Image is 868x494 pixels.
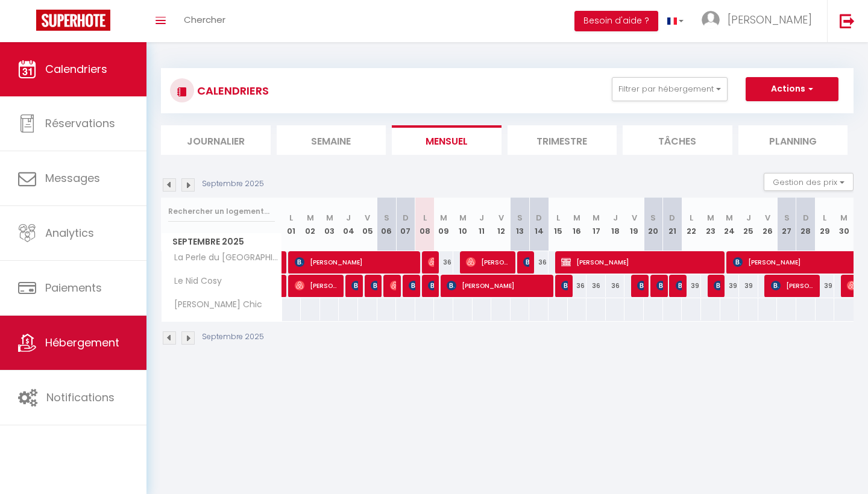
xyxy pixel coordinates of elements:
th: 28 [796,198,816,251]
button: Gestion des prix [764,173,854,191]
span: [PERSON_NAME] [561,251,722,274]
th: 27 [777,198,796,251]
th: 03 [320,198,339,251]
abbr: V [498,212,504,224]
abbr: M [726,212,733,224]
th: 25 [739,198,758,251]
span: [PERSON_NAME] [676,274,682,297]
p: Septembre 2025 [202,331,264,343]
span: [PERSON_NAME] [371,274,377,297]
span: [PERSON_NAME] [295,274,340,297]
abbr: L [289,212,293,224]
th: 12 [491,198,511,251]
li: Trimestre [508,125,617,155]
abbr: J [479,212,484,224]
th: 06 [377,198,397,251]
th: 14 [529,198,549,251]
span: Chercher [184,13,225,26]
button: Filtrer par hébergement [612,77,728,101]
th: 16 [568,198,587,251]
abbr: D [803,212,809,224]
p: Septembre 2025 [202,178,264,190]
abbr: D [536,212,542,224]
li: Tâches [623,125,732,155]
li: Journalier [161,125,271,155]
th: 13 [511,198,530,251]
abbr: M [840,212,848,224]
span: Notifications [46,390,115,405]
abbr: V [632,212,637,224]
th: 07 [396,198,415,251]
th: 15 [549,198,568,251]
li: Planning [738,125,848,155]
abbr: V [765,212,770,224]
div: 36 [529,251,549,274]
li: Mensuel [392,125,502,155]
div: 39 [720,275,740,297]
span: [PERSON_NAME] Chic [163,298,265,311]
span: Calendriers [45,61,107,77]
img: logout [840,13,855,28]
th: 10 [453,198,473,251]
th: 21 [663,198,682,251]
span: [PERSON_NAME] [637,274,644,297]
span: Septembre 2025 [162,233,281,251]
abbr: L [423,212,427,224]
button: Actions [746,77,838,101]
span: Analytics [45,225,94,240]
th: 23 [701,198,720,251]
th: 19 [624,198,644,251]
div: 36 [606,275,625,297]
span: [PERSON_NAME] [656,274,663,297]
abbr: D [403,212,409,224]
abbr: M [307,212,314,224]
abbr: L [556,212,560,224]
abbr: M [573,212,580,224]
th: 05 [358,198,377,251]
abbr: M [707,212,714,224]
span: [PERSON_NAME] [771,274,816,297]
span: Hébergement [45,335,119,350]
span: [PERSON_NAME] [728,12,812,27]
div: 39 [739,275,758,297]
span: [PERSON_NAME] [409,274,415,297]
abbr: L [690,212,693,224]
span: [PERSON_NAME] [447,274,550,297]
abbr: J [746,212,751,224]
span: [PERSON_NAME] [523,251,530,274]
th: 26 [758,198,778,251]
abbr: S [517,212,523,224]
th: 18 [606,198,625,251]
span: [PERSON_NAME] [295,251,417,274]
th: 20 [644,198,663,251]
abbr: J [613,212,618,224]
abbr: M [593,212,600,224]
abbr: S [384,212,389,224]
div: 39 [816,275,835,297]
span: Réservations [45,116,115,131]
th: 17 [587,198,606,251]
img: ... [702,11,720,29]
span: [PERSON_NAME] [561,274,568,297]
h3: CALENDRIERS [194,77,269,104]
button: Besoin d'aide ? [574,11,658,31]
span: [PERSON_NAME] [714,274,720,297]
span: La Perle du [GEOGRAPHIC_DATA] [163,251,284,264]
th: 01 [282,198,301,251]
abbr: M [440,212,447,224]
div: 36 [434,251,453,274]
span: Paiements [45,280,102,295]
abbr: J [346,212,351,224]
th: 09 [434,198,453,251]
th: 04 [339,198,358,251]
abbr: V [365,212,370,224]
span: [PERSON_NAME] [390,274,397,297]
abbr: S [784,212,790,224]
input: Rechercher un logement... [168,201,275,222]
div: 36 [587,275,606,297]
th: 30 [834,198,854,251]
span: [PERSON_NAME] [351,274,358,297]
abbr: S [650,212,656,224]
th: 24 [720,198,740,251]
img: Super Booking [36,10,110,31]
